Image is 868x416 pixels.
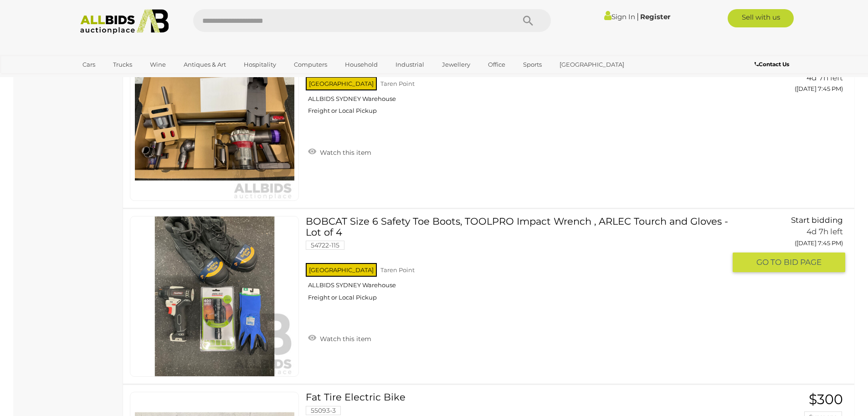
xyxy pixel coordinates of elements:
[135,41,294,200] img: 54892-29a.jpeg
[390,57,430,72] a: Industrial
[313,40,725,121] a: DYSON V8 54892-29 [GEOGRAPHIC_DATA] Taren Point ALLBIDS SYDNEY Warehouse Freight or Local Pickup
[318,335,371,343] span: Watch this item
[784,257,822,268] span: BID PAGE
[604,12,635,21] a: Sign In
[75,9,174,34] img: Allbids.com.au
[77,57,101,72] a: Cars
[436,57,476,72] a: Jewellery
[554,57,630,72] a: [GEOGRAPHIC_DATA]
[755,61,789,68] b: Contact Us
[482,57,511,72] a: Office
[238,57,282,72] a: Hospitality
[517,57,548,72] a: Sports
[306,145,374,158] a: Watch this item
[306,331,374,345] a: Watch this item
[640,12,670,21] a: Register
[740,40,845,97] a: $100 2show 4d 7h left ([DATE] 7:45 PM)
[178,57,232,72] a: Antiques & Art
[107,57,138,72] a: Trucks
[637,11,639,21] span: |
[728,9,794,27] a: Sell with us
[505,9,551,32] button: Search
[740,216,845,273] a: Start bidding 4d 7h left ([DATE] 7:45 PM) GO TOBID PAGE
[144,57,172,72] a: Wine
[318,148,371,157] span: Watch this item
[755,59,791,69] a: Contact Us
[288,57,333,72] a: Computers
[339,57,384,72] a: Household
[809,391,843,408] span: $300
[313,216,725,308] a: BOBCAT Size 6 Safety Toe Boots, TOOLPRO Impact Wrench , ARLEC Tourch and Gloves - Lot of 4 54722-...
[756,257,784,268] span: GO TO
[791,216,843,225] span: Start bidding
[733,253,845,272] button: GO TOBID PAGE
[135,216,294,376] img: 54722-115f.jpeg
